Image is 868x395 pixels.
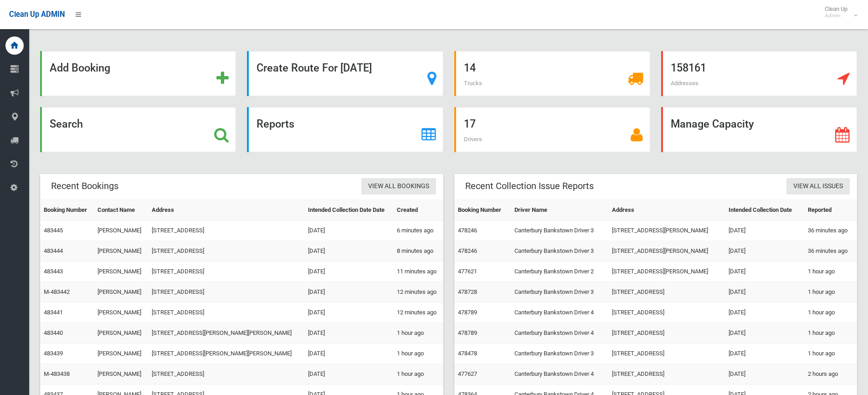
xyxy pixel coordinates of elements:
[464,136,482,143] span: Drivers
[393,262,443,282] td: 11 minutes ago
[458,350,477,357] a: 478478
[608,221,724,241] td: [STREET_ADDRESS][PERSON_NAME]
[44,247,63,254] a: 483444
[257,62,372,74] strong: Create Route For [DATE]
[458,329,477,336] a: 478789
[464,80,482,87] span: Trucks
[725,241,804,262] td: [DATE]
[464,118,476,130] strong: 17
[804,364,857,385] td: 2 hours ago
[94,200,148,221] th: Contact Name
[804,200,857,221] th: Reported
[725,323,804,344] td: [DATE]
[44,350,63,357] a: 483439
[304,364,393,385] td: [DATE]
[804,221,857,241] td: 36 minutes ago
[94,323,148,344] td: [PERSON_NAME]
[671,62,706,74] strong: 158161
[9,10,65,19] span: Clean Up ADMIN
[511,364,608,385] td: Canterbury Bankstown Driver 4
[94,364,148,385] td: [PERSON_NAME]
[40,200,94,221] th: Booking Number
[804,323,857,344] td: 1 hour ago
[40,177,129,195] header: Recent Bookings
[458,309,477,316] a: 478789
[671,80,699,87] span: Addresses
[725,282,804,303] td: [DATE]
[458,247,477,254] a: 478246
[786,178,850,195] a: View All Issues
[304,303,393,323] td: [DATE]
[458,370,477,377] a: 477627
[304,221,393,241] td: [DATE]
[304,262,393,282] td: [DATE]
[50,62,110,74] strong: Add Booking
[511,282,608,303] td: Canterbury Bankstown Driver 3
[820,5,857,19] span: Clean Up
[825,12,847,19] small: Admin
[804,262,857,282] td: 1 hour ago
[148,262,304,282] td: [STREET_ADDRESS]
[44,227,63,234] a: 483445
[458,268,477,275] a: 477621
[608,344,724,364] td: [STREET_ADDRESS]
[50,118,83,130] strong: Search
[454,51,650,96] a: 14 Trucks
[608,241,724,262] td: [STREET_ADDRESS][PERSON_NAME]
[247,51,443,96] a: Create Route For [DATE]
[148,241,304,262] td: [STREET_ADDRESS]
[608,323,724,344] td: [STREET_ADDRESS]
[148,221,304,241] td: [STREET_ADDRESS]
[304,200,393,221] th: Intended Collection Date Date
[393,241,443,262] td: 8 minutes ago
[804,344,857,364] td: 1 hour ago
[94,344,148,364] td: [PERSON_NAME]
[725,221,804,241] td: [DATE]
[148,323,304,344] td: [STREET_ADDRESS][PERSON_NAME][PERSON_NAME]
[458,288,477,295] a: 478728
[725,364,804,385] td: [DATE]
[393,282,443,303] td: 12 minutes ago
[725,262,804,282] td: [DATE]
[511,241,608,262] td: Canterbury Bankstown Driver 3
[454,107,650,152] a: 17 Drivers
[257,118,294,130] strong: Reports
[671,118,754,130] strong: Manage Capacity
[94,241,148,262] td: [PERSON_NAME]
[40,107,236,152] a: Search
[608,364,724,385] td: [STREET_ADDRESS]
[661,107,857,152] a: Manage Capacity
[361,178,436,195] a: View All Bookings
[608,303,724,323] td: [STREET_ADDRESS]
[44,309,63,316] a: 483441
[511,323,608,344] td: Canterbury Bankstown Driver 4
[458,227,477,234] a: 478246
[44,288,70,295] a: M-483442
[94,303,148,323] td: [PERSON_NAME]
[608,282,724,303] td: [STREET_ADDRESS]
[393,303,443,323] td: 12 minutes ago
[608,262,724,282] td: [STREET_ADDRESS][PERSON_NAME]
[511,344,608,364] td: Canterbury Bankstown Driver 3
[511,262,608,282] td: Canterbury Bankstown Driver 2
[661,51,857,96] a: 158161 Addresses
[44,370,70,377] a: M-483438
[247,107,443,152] a: Reports
[44,268,63,275] a: 483443
[608,200,724,221] th: Address
[725,200,804,221] th: Intended Collection Date
[304,241,393,262] td: [DATE]
[393,344,443,364] td: 1 hour ago
[304,282,393,303] td: [DATE]
[148,200,304,221] th: Address
[304,323,393,344] td: [DATE]
[148,282,304,303] td: [STREET_ADDRESS]
[393,323,443,344] td: 1 hour ago
[804,282,857,303] td: 1 hour ago
[393,221,443,241] td: 6 minutes ago
[725,303,804,323] td: [DATE]
[464,62,476,74] strong: 14
[511,221,608,241] td: Canterbury Bankstown Driver 3
[148,364,304,385] td: [STREET_ADDRESS]
[804,303,857,323] td: 1 hour ago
